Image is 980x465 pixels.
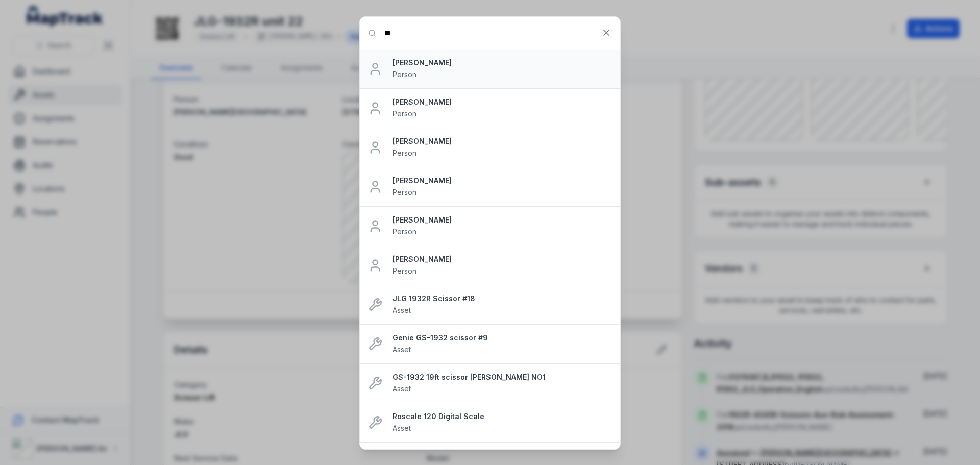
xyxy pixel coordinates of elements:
[393,384,411,393] span: Asset
[393,58,612,80] a: [PERSON_NAME]Person
[393,306,411,314] span: Asset
[393,345,411,354] span: Asset
[393,227,416,236] span: Person
[393,136,612,159] a: [PERSON_NAME]Person
[393,109,416,118] span: Person
[393,372,612,395] a: GS-1932 19ft scissor [PERSON_NAME] NO1Asset
[393,372,612,382] strong: GS-1932 19ft scissor [PERSON_NAME] NO1
[393,411,612,434] a: Roscale 120 Digital ScaleAsset
[393,70,416,79] span: Person
[393,149,416,157] span: Person
[393,333,612,355] a: Genie GS-1932 scissor #9Asset
[393,411,612,422] strong: Roscale 120 Digital Scale
[393,188,416,197] span: Person
[393,293,612,304] strong: JLG 1932R Scissor #18
[393,136,612,146] strong: [PERSON_NAME]
[393,424,411,432] span: Asset
[393,97,612,119] a: [PERSON_NAME]Person
[393,176,612,198] a: [PERSON_NAME]Person
[393,293,612,316] a: JLG 1932R Scissor #18Asset
[393,266,416,275] span: Person
[393,97,612,107] strong: [PERSON_NAME]
[393,254,612,277] a: [PERSON_NAME]Person
[393,215,612,225] strong: [PERSON_NAME]
[393,215,612,237] a: [PERSON_NAME]Person
[393,254,612,264] strong: [PERSON_NAME]
[393,58,612,68] strong: [PERSON_NAME]
[393,333,612,343] strong: Genie GS-1932 scissor #9
[393,176,612,186] strong: [PERSON_NAME]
